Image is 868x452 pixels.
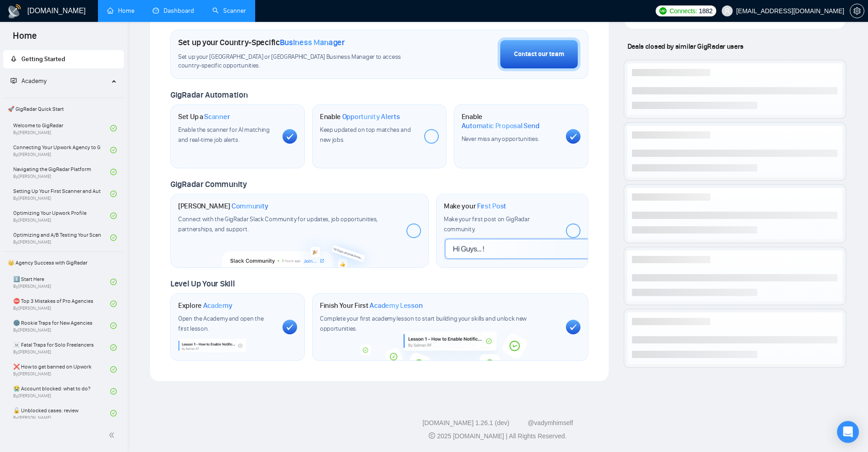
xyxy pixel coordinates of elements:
li: Getting Started [3,50,124,68]
a: ❌ How to get banned on UpworkBy[PERSON_NAME] [13,359,110,379]
span: check-circle [110,279,117,285]
span: Business Manager [280,37,345,47]
a: 1️⃣ Start HereBy[PERSON_NAME] [13,272,110,292]
a: searchScanner [212,7,246,15]
span: Automatic Proposal Send [462,121,539,130]
span: Home [5,29,44,48]
span: user [724,8,730,14]
div: Open Intercom Messenger [837,421,859,443]
h1: Set Up a [178,112,230,121]
img: logo [7,4,22,19]
span: double-left [108,431,118,440]
a: @vadymhimself [528,419,573,426]
span: Make your first post on GigRadar community. [444,215,529,233]
span: check-circle [110,213,117,219]
span: copyright [429,432,435,439]
a: Navigating the GigRadar PlatformBy[PERSON_NAME] [13,162,110,182]
h1: Explore [178,301,232,310]
a: ☠️ Fatal Traps for Solo FreelancersBy[PERSON_NAME] [13,338,110,358]
span: 👑 Agency Success with GigRadar [4,254,123,272]
span: check-circle [110,169,117,175]
span: Deals closed by similar GigRadar users [624,38,747,54]
a: ⛔ Top 3 Mistakes of Pro AgenciesBy[PERSON_NAME] [13,294,110,314]
span: Keep updated on top matches and new jobs. [320,126,411,144]
span: setting [850,7,864,15]
span: Community [231,202,268,211]
span: check-circle [110,301,117,307]
span: Level Up Your Skill [170,279,235,289]
span: Academy Lesson [370,301,422,310]
a: Welcome to GigRadarBy[PERSON_NAME] [13,118,110,138]
span: Open the Academy and open the first lesson. [178,315,263,333]
span: check-circle [110,322,117,329]
span: check-circle [110,147,117,153]
span: Enable the scanner for AI matching and real-time job alerts. [178,126,270,144]
span: Academy [203,301,232,310]
a: dashboardDashboard [153,7,194,15]
h1: Make your [444,202,506,211]
span: check-circle [110,410,117,416]
span: GigRadar Automation [170,90,247,100]
span: 🚀 GigRadar Quick Start [4,100,123,118]
span: Scanner [204,112,230,121]
span: Connect with the GigRadar Slack Community for updates, job opportunities, partnerships, and support. [178,215,378,233]
h1: Finish Your First [320,301,422,310]
a: [DOMAIN_NAME] 1.26.1 (dev) [422,419,509,426]
div: 2025 [DOMAIN_NAME] | All Rights Reserved. [135,431,861,441]
button: setting [850,4,864,18]
span: Complete your first academy lesson to start building your skills and unlock new opportunities. [320,315,527,333]
span: check-circle [110,388,117,395]
span: rocket [10,56,17,62]
img: upwork-logo.png [659,7,667,15]
a: Optimizing Your Upwork ProfileBy[PERSON_NAME] [13,206,110,226]
span: Academy [10,77,46,85]
span: First Post [477,202,506,211]
span: Never miss any opportunities. [462,135,539,143]
span: Academy [21,77,46,85]
span: Connects: [669,6,697,16]
a: Optimizing and A/B Testing Your Scanner for Better ResultsBy[PERSON_NAME] [13,228,110,248]
a: 🌚 Rookie Traps for New AgenciesBy[PERSON_NAME] [13,316,110,336]
span: 1882 [699,6,713,16]
span: check-circle [110,234,117,241]
a: homeHome [107,7,134,15]
span: Opportunity Alerts [342,112,400,121]
span: check-circle [110,344,117,351]
span: Getting Started [21,55,65,63]
h1: [PERSON_NAME] [178,202,268,211]
span: check-circle [110,125,117,131]
span: check-circle [110,191,117,197]
span: check-circle [110,366,117,373]
a: Setting Up Your First Scanner and Auto-BidderBy[PERSON_NAME] [13,184,110,204]
div: Contact our team [514,49,564,59]
span: Set up your [GEOGRAPHIC_DATA] or [GEOGRAPHIC_DATA] Business Manager to access country-specific op... [178,53,420,70]
a: setting [850,7,864,15]
a: 🔓 Unblocked cases: reviewBy[PERSON_NAME] [13,403,110,423]
button: Contact our team [498,37,580,71]
a: Connecting Your Upwork Agency to GigRadarBy[PERSON_NAME] [13,140,110,160]
a: 😭 Account blocked: what to do?By[PERSON_NAME] [13,381,110,401]
h1: Enable [462,112,559,130]
span: GigRadar Community [170,179,247,189]
span: fund-projection-screen [10,78,17,84]
h1: Set up your Country-Specific [178,37,345,47]
img: slackcommunity-bg.png [222,230,377,267]
h1: Enable [320,112,400,121]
